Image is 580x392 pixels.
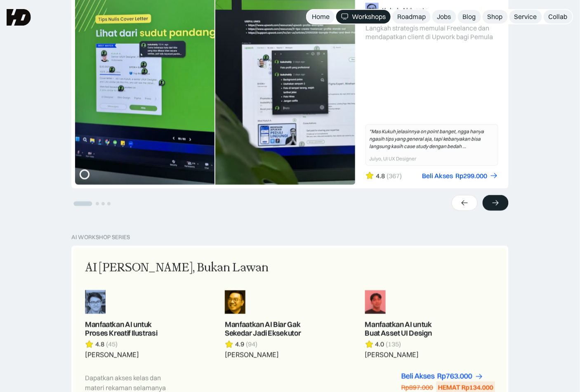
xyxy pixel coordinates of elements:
[387,172,402,180] div: (367)
[375,340,384,349] div: 4.0
[85,321,167,338] div: Manfaatkan AI untuk Proses Kreatif Ilustrasi
[455,172,487,180] div: Rp299.000
[96,202,99,205] button: Go to slide 2
[437,12,451,21] div: Jobs
[365,321,448,338] div: Manfaatkan AI untuk Buat Asset UI Design
[107,202,111,205] button: Go to slide 4
[422,172,453,180] div: Beli Akses
[458,10,481,24] a: Blog
[401,372,435,381] div: Beli Akses
[71,234,130,241] div: AI Workshop Series
[312,12,330,21] div: Home
[74,202,92,206] button: Go to slide 1
[106,340,118,349] div: (45)
[307,10,335,24] a: Home
[483,10,508,24] a: Shop
[225,321,307,338] div: Manfaatkan AI Biar Gak Sekedar Jadi Eksekutor
[336,10,391,24] a: Workshops
[352,12,386,21] div: Workshops
[376,172,385,180] div: 4.8
[246,340,257,349] div: (94)
[432,10,456,24] a: Jobs
[401,383,433,392] div: Rp897.000
[365,351,448,359] div: [PERSON_NAME]
[463,12,476,21] div: Blog
[401,372,483,381] a: Beli AksesRp763.000
[95,340,104,349] div: 4.8
[85,260,269,277] div: AI [PERSON_NAME], Bukan Lawan
[488,12,503,21] div: Shop
[382,6,428,15] div: Kukuh Aldyanto
[509,10,542,24] a: Service
[235,340,244,349] div: 4.9
[369,128,495,150] div: "Mas Kukuh jelasinnya on point banget, ngga hanya ngasih tips yang general aja, tapi kebanyakan b...
[365,24,498,41] div: Langkah strategis memulai Freelance dan mendapatkan client di Upwork bagi Pemula
[369,156,416,162] div: Julyo, UI UX Designer
[101,202,105,205] button: Go to slide 3
[392,10,431,24] a: Roadmap
[438,383,493,392] div: HEMAT Rp134.000
[544,10,573,24] a: Collab
[437,372,472,381] div: Rp763.000
[514,12,537,21] div: Service
[225,351,307,359] div: [PERSON_NAME]
[85,351,167,359] div: [PERSON_NAME]
[71,200,112,207] ul: Select a slide to show
[386,340,401,349] div: (135)
[549,12,568,21] div: Collab
[397,12,426,21] div: Roadmap
[422,172,498,180] a: Beli AksesRp299.000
